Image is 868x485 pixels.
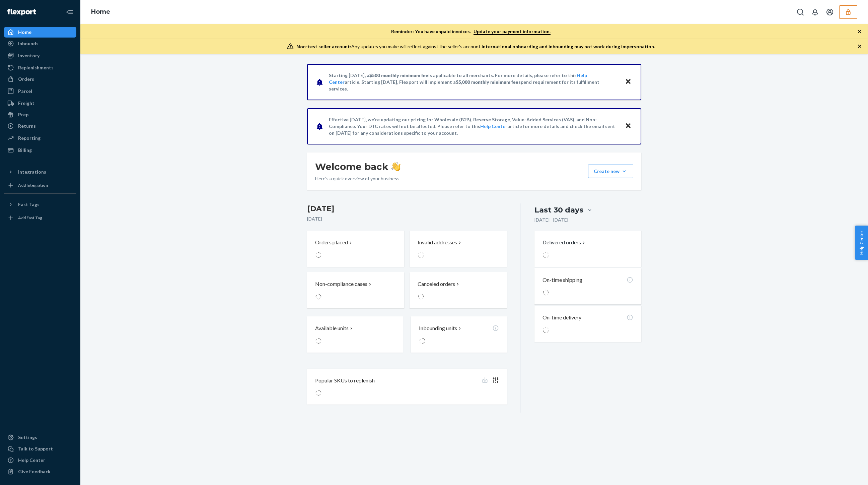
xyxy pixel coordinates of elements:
div: Freight [18,100,34,107]
div: Inventory [18,52,40,59]
div: Add Fast Tag [18,215,42,221]
span: Non-test seller account: [296,44,351,49]
button: Help Center [855,226,868,260]
p: On-time shipping [542,276,582,284]
button: Inbounding units [411,316,507,353]
div: Inbounds [18,40,39,47]
p: Available units [315,324,349,332]
div: Parcel [18,88,32,95]
div: Billing [18,147,32,154]
img: Flexport logo [7,9,36,15]
span: $500 monthly minimum fee [369,72,428,78]
div: Replenishments [18,64,54,71]
div: Returns [18,123,36,129]
button: Canceled orders [410,272,507,308]
div: Help Center [18,457,45,464]
a: Returns [4,121,76,131]
div: Orders [18,76,34,82]
button: Delivered orders [542,239,586,246]
a: Home [4,27,76,38]
div: Talk to Support [18,445,53,452]
a: Reporting [4,133,76,143]
h1: Welcome back [315,161,401,173]
p: Non-compliance cases [315,280,367,288]
p: Invalid addresses [418,239,457,246]
img: hand-wave emoji [391,162,401,171]
a: Inventory [4,50,76,61]
a: Update your payment information. [474,28,551,35]
a: Inbounds [4,38,76,49]
span: $5,000 monthly minimum fee [456,79,518,85]
p: Reminder: You have unpaid invoices. [391,28,551,35]
a: Settings [4,432,76,443]
h3: [DATE] [307,203,507,214]
ol: breadcrumbs [86,2,116,22]
a: Add Integration [4,180,76,191]
p: Orders placed [315,239,348,246]
div: Reporting [18,135,41,141]
div: Any updates you make will reflect against the seller's account. [296,43,655,50]
a: Home [91,8,110,15]
a: Replenishments [4,62,76,73]
span: International onboarding and inbounding may not work during impersonation. [482,44,655,49]
a: Help Center [480,123,507,129]
p: Popular SKUs to replenish [315,377,375,384]
button: Available units [307,316,403,353]
div: Home [18,29,31,36]
button: Orders placed [307,231,404,267]
div: Give Feedback [18,468,51,475]
button: Non-compliance cases [307,272,404,308]
button: Invalid addresses [410,231,507,267]
div: Prep [18,111,28,118]
p: On-time delivery [542,314,581,321]
button: Close Navigation [63,5,76,19]
p: Effective [DATE], we're updating our pricing for Wholesale (B2B), Reserve Storage, Value-Added Se... [329,116,619,136]
button: Integrations [4,167,76,177]
button: Fast Tags [4,199,76,210]
a: Freight [4,98,76,109]
a: Help Center [4,455,76,466]
div: Add Integration [18,182,48,188]
a: Orders [4,74,76,84]
a: Prep [4,109,76,120]
a: Talk to Support [4,443,76,454]
a: Billing [4,145,76,156]
button: Open Search Box [794,5,807,19]
button: Close [624,121,633,131]
button: Open notifications [808,5,822,19]
p: Inbounding units [419,324,457,332]
div: Last 30 days [534,205,583,215]
button: Give Feedback [4,466,76,477]
div: Integrations [18,169,46,175]
p: [DATE] [307,216,507,222]
a: Parcel [4,86,76,97]
button: Create new [588,165,633,178]
p: Here’s a quick overview of your business [315,175,401,182]
div: Fast Tags [18,201,40,208]
p: Canceled orders [418,280,455,288]
button: Open account menu [823,5,837,19]
p: Starting [DATE], a is applicable to all merchants. For more details, please refer to this article... [329,72,619,92]
button: Close [624,77,633,87]
div: Settings [18,434,37,441]
a: Add Fast Tag [4,213,76,223]
p: [DATE] - [DATE] [534,217,568,223]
